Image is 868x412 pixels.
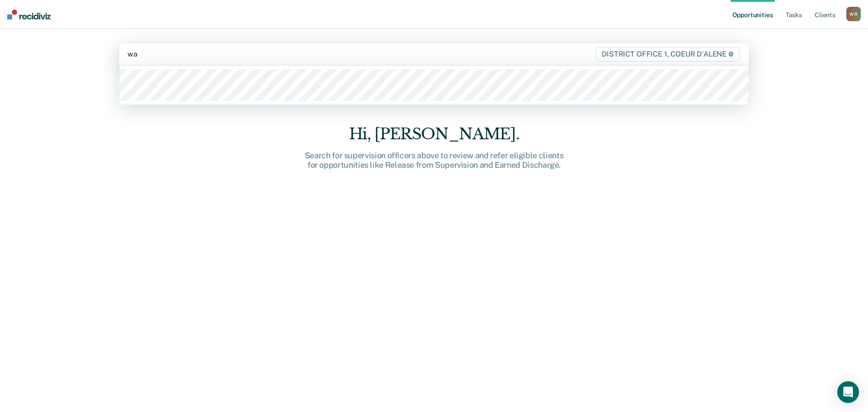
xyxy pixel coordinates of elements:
div: Hi, [PERSON_NAME]. [289,125,579,143]
div: Open Intercom Messenger [837,381,859,403]
button: WR [846,7,861,21]
div: W R [846,7,861,21]
span: DISTRICT OFFICE 1, COEUR D'ALENE [596,47,740,62]
img: Recidiviz [7,9,51,19]
div: Search for supervision officers above to review and refer eligible clients for opportunities like... [289,151,579,170]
